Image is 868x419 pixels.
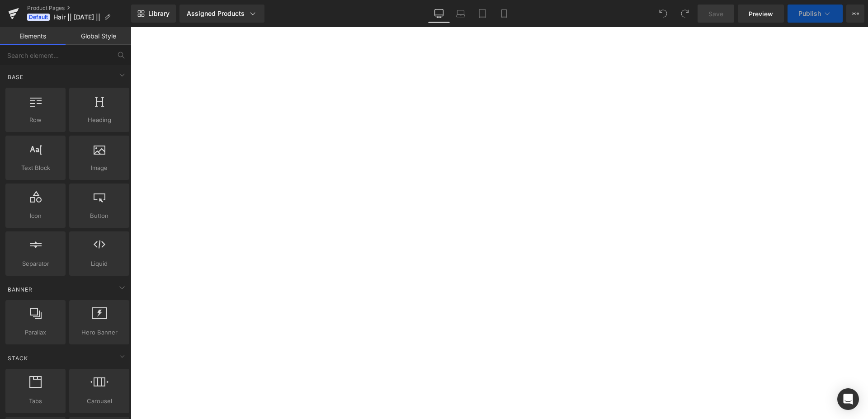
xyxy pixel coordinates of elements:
span: Stack [7,354,29,363]
span: Tabs [8,396,63,406]
span: Icon [8,211,63,221]
span: Save [708,9,723,19]
a: Preview [738,5,784,23]
div: Assigned Products [187,9,257,18]
div: Open Intercom Messenger [837,388,859,410]
a: Product Pages [27,5,131,12]
span: Publish [798,10,821,17]
span: Library [148,9,170,18]
a: Desktop [428,5,450,23]
span: Parallax [8,328,63,337]
a: Laptop [450,5,472,23]
button: Redo [676,5,694,23]
span: Image [72,163,127,173]
button: Publish [788,5,843,23]
span: Hero Banner [72,328,127,337]
span: Separator [8,259,63,268]
span: Button [72,211,127,221]
span: Carousel [72,396,127,406]
a: Global Style [66,27,131,45]
span: Liquid [72,259,127,268]
a: Mobile [493,5,515,23]
span: Default [27,14,50,21]
span: Hair || [DATE] || [53,14,100,21]
span: Text Block [8,163,63,173]
button: Undo [654,5,672,23]
a: Tablet [472,5,493,23]
a: New Library [131,5,176,23]
span: Base [7,73,24,81]
span: Banner [7,285,33,294]
button: More [846,5,864,23]
span: Row [8,115,63,125]
span: Preview [749,9,773,19]
span: Heading [72,115,127,125]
